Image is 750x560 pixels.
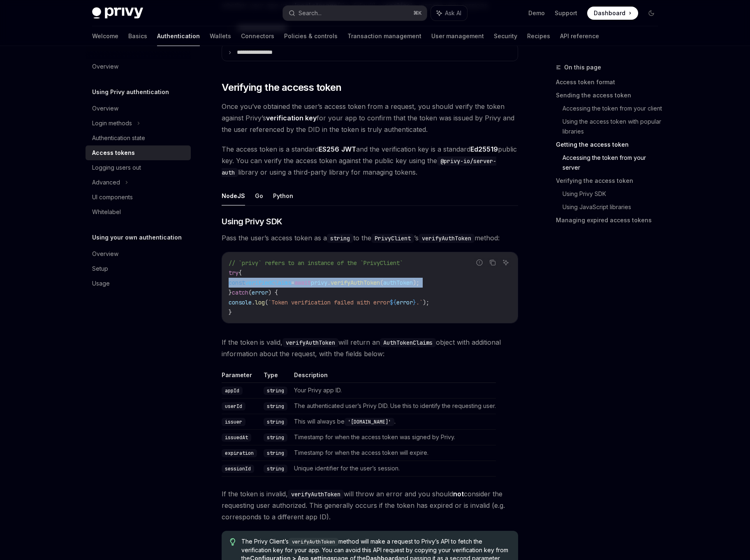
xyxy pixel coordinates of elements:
[252,289,268,296] span: error
[92,133,145,143] div: Authentication state
[413,299,416,306] span: }
[222,488,518,523] span: If the token is invalid, will throw an error and you should consider the requesting user authoriz...
[294,279,311,286] span: await
[282,338,338,347] code: verifyAuthToken
[92,163,141,173] div: Logging users out
[229,309,232,316] span: }
[222,336,518,360] span: If the token is valid, will return an object with additional information about the request, with ...
[390,299,396,306] span: ${
[230,538,236,546] svg: Tip
[255,186,263,205] button: Go
[222,186,245,205] button: NodeJS
[423,299,429,306] span: );
[222,418,245,426] code: issuer
[222,433,251,442] code: issuedAt
[92,87,169,97] h5: Using Privy authentication
[562,115,664,138] a: Using the access token with popular libraries
[252,299,255,306] span: .
[229,259,403,267] span: // `privy` refers to an instance of the `PrivyClient`
[264,433,287,442] code: string
[560,26,599,46] a: API reference
[291,399,496,414] td: The authenticated user’s Privy DID. Use this to identify the requesting user.
[273,186,293,205] button: Python
[86,59,191,74] a: Overview
[264,418,287,426] code: string
[264,402,287,410] code: string
[291,371,496,383] th: Description
[86,145,191,160] a: Access tokens
[453,490,464,498] strong: not
[92,118,132,128] div: Login methods
[222,101,518,135] span: Once you’ve obtained the user’s access token from a request, you should verify the token against ...
[327,279,331,286] span: .
[319,145,339,154] a: ES256
[245,279,291,286] span: verifiedClaims
[222,371,260,383] th: Parameter
[229,299,252,306] span: console
[555,9,577,17] a: Support
[347,26,421,46] a: Transaction management
[264,465,287,473] code: string
[268,289,278,296] span: ) {
[564,62,601,72] span: On this page
[291,279,294,286] span: =
[380,279,383,286] span: (
[470,145,498,154] a: Ed25519
[396,299,413,306] span: error
[419,234,475,243] code: verifyAuthToken
[92,264,108,274] div: Setup
[474,257,485,268] button: Report incorrect code
[562,187,664,200] a: Using Privy SDK
[431,26,484,46] a: User management
[92,233,182,242] h5: Using your own authentication
[413,10,422,16] span: ⌘ K
[92,249,118,259] div: Overview
[265,299,268,306] span: (
[92,207,121,217] div: Whitelabel
[500,257,511,268] button: Ask AI
[562,151,664,174] a: Accessing the token from your server
[371,234,414,243] code: PrivyClient
[556,76,664,89] a: Access token format
[241,26,274,46] a: Connectors
[222,449,257,457] code: expiration
[311,279,327,286] span: privy
[222,387,243,395] code: appId
[222,216,282,227] span: Using Privy SDK
[86,160,191,175] a: Logging users out
[291,430,496,445] td: Timestamp for when the access token was signed by Privy.
[229,289,232,296] span: }
[291,461,496,477] td: Unique identifier for the user’s session.
[222,81,341,94] span: Verifying the access token
[86,247,191,261] a: Overview
[416,299,423,306] span: .`
[431,6,467,21] button: Ask AI
[266,114,317,122] strong: verification key
[288,490,344,499] code: verifyAuthToken
[92,192,133,202] div: UI components
[264,449,287,457] code: string
[413,279,419,286] span: );
[556,174,664,187] a: Verifying the access token
[283,6,427,21] button: Search...⌘K
[527,26,550,46] a: Recipes
[222,232,518,244] span: Pass the user’s access token as a to the ’s method:
[232,289,248,296] span: catch
[291,445,496,461] td: Timestamp for when the access token will expire.
[331,279,380,286] span: verifyAuthToken
[528,9,545,17] a: Demo
[556,89,664,102] a: Sending the access token
[210,26,231,46] a: Wallets
[284,26,338,46] a: Policies & controls
[128,26,147,46] a: Basics
[264,387,287,395] code: string
[229,269,238,277] span: try
[86,101,191,116] a: Overview
[157,26,200,46] a: Authentication
[268,299,390,306] span: `Token verification failed with error
[248,289,252,296] span: (
[562,200,664,214] a: Using JavaScript libraries
[92,7,143,19] img: dark logo
[229,279,245,286] span: const
[380,338,436,347] code: AuthTokenClaims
